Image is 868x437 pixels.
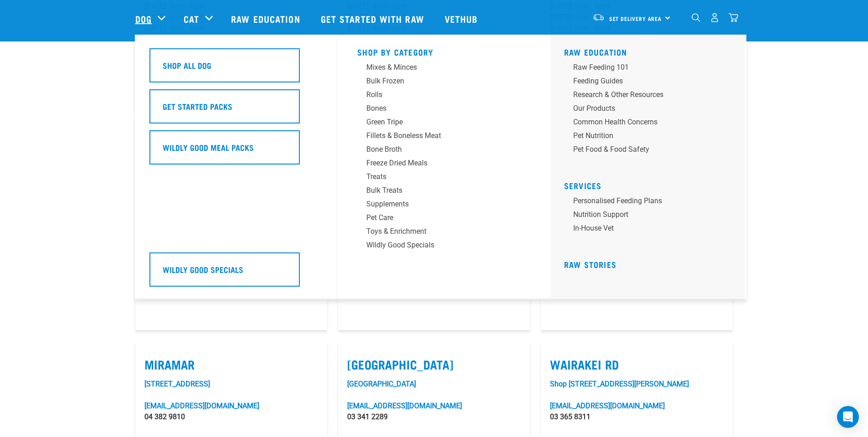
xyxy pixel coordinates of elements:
a: [EMAIL_ADDRESS][DOMAIN_NAME] [144,401,259,410]
a: Treats [357,171,530,185]
a: Pet Food & Food Safety [564,144,737,158]
a: Shop All Dog [149,48,323,89]
a: Toys & Enrichment [357,226,530,240]
a: Common Health Concerns [564,117,737,130]
div: Our Products [573,103,715,114]
div: Bone Broth [366,144,508,155]
div: Fillets & Boneless Meat [366,130,508,141]
div: Bulk Frozen [366,76,508,87]
label: Miramar [144,357,318,371]
div: Bones [366,103,508,114]
a: Pet Care [357,212,530,226]
h5: Shop All Dog [163,59,211,71]
img: user.png [710,13,719,22]
a: 03 365 8311 [550,412,591,421]
div: Open Intercom Messenger [837,406,859,428]
div: Pet Nutrition [573,130,715,141]
a: Mixes & Minces [357,62,530,76]
a: Bones [357,103,530,117]
div: Rolls [366,89,508,100]
a: Nutrition Support [564,209,737,223]
a: Dog [135,12,152,26]
a: Wildly Good Meal Packs [149,130,323,171]
a: Green Tripe [357,117,530,130]
img: van-moving.png [592,13,605,21]
a: Get started with Raw [312,0,436,37]
a: 04 382 9810 [144,412,185,421]
h5: Wildly Good Specials [163,263,243,275]
a: [EMAIL_ADDRESS][DOMAIN_NAME] [347,401,462,410]
a: Raw Stories [564,262,616,267]
a: Raw Feeding 101 [564,62,737,76]
a: Raw Education [564,50,627,54]
div: Wildly Good Specials [366,240,508,251]
a: Personalised Feeding Plans [564,195,737,209]
a: Rolls [357,89,530,103]
img: home-icon-1@2x.png [692,13,700,22]
a: Get Started Packs [149,89,323,130]
label: [GEOGRAPHIC_DATA] [347,357,521,371]
a: [STREET_ADDRESS] [144,380,210,388]
a: Research & Other Resources [564,89,737,103]
div: Toys & Enrichment [366,226,508,237]
a: Our Products [564,103,737,117]
div: Pet Care [366,212,508,223]
h5: Wildly Good Meal Packs [163,141,254,153]
a: Fillets & Boneless Meat [357,130,530,144]
a: Vethub [436,0,489,37]
a: Wildly Good Specials [149,252,323,293]
a: Bulk Treats [357,185,530,199]
div: Research & Other Resources [573,89,715,100]
a: Supplements [357,199,530,212]
a: In-house vet [564,223,737,236]
div: Green Tripe [366,117,508,128]
div: Treats [366,171,508,182]
a: Wildly Good Specials [357,240,530,253]
a: Cat [184,12,199,26]
span: Set Delivery Area [609,17,662,20]
a: Feeding Guides [564,76,737,89]
div: Common Health Concerns [573,117,715,128]
div: Feeding Guides [573,76,715,87]
a: Raw Education [222,0,311,37]
div: Pet Food & Food Safety [573,144,715,155]
h5: Services [564,181,737,188]
a: [EMAIL_ADDRESS][DOMAIN_NAME] [550,401,665,410]
a: Bone Broth [357,144,530,158]
div: Raw Feeding 101 [573,62,715,73]
div: Supplements [366,199,508,210]
img: home-icon@2x.png [729,13,738,22]
label: Wairakei Rd [550,357,724,371]
a: Pet Nutrition [564,130,737,144]
a: Shop [STREET_ADDRESS][PERSON_NAME] [550,380,689,388]
a: 03 341 2289 [347,412,388,421]
h5: Get Started Packs [163,100,232,112]
a: [GEOGRAPHIC_DATA] [347,380,416,388]
div: Freeze Dried Meals [366,158,508,169]
h5: Shop By Category [357,47,530,55]
div: Bulk Treats [366,185,508,196]
a: Freeze Dried Meals [357,158,530,171]
a: Bulk Frozen [357,76,530,89]
div: Mixes & Minces [366,62,508,73]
